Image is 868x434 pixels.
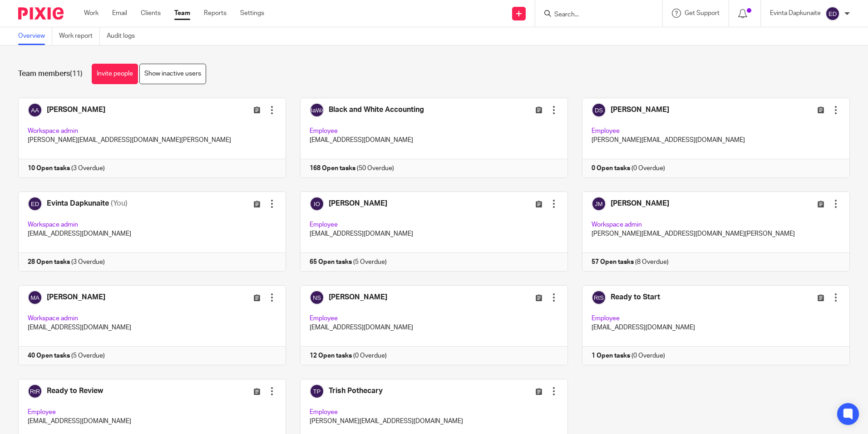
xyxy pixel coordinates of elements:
a: Settings [240,9,264,18]
p: Evinta Dapkunaite [770,9,821,18]
a: Show inactive users [139,64,206,84]
a: Clients [141,9,161,18]
span: Get Support [685,10,720,16]
a: Work report [59,27,100,45]
a: Team [174,9,190,18]
a: Overview [18,27,52,45]
a: Email [112,9,127,18]
span: (11) [70,70,83,77]
a: Invite people [92,64,138,84]
img: svg%3E [825,6,840,21]
img: Pixie [18,7,64,20]
a: Reports [204,9,227,18]
h1: Team members [18,69,83,79]
input: Search [553,11,635,19]
a: Audit logs [107,27,142,45]
a: Work [84,9,99,18]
